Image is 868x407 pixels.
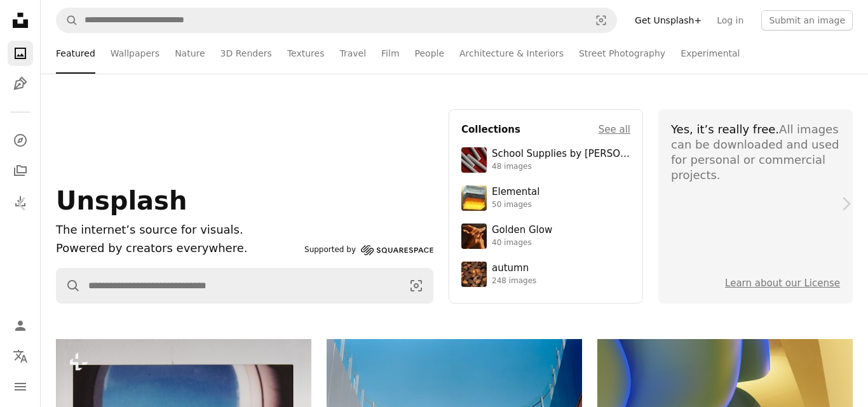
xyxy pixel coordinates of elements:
img: premium_photo-1754759085924-d6c35cb5b7a4 [461,224,487,249]
span: Unsplash [56,186,187,215]
form: Find visuals sitewide [56,268,433,304]
button: Visual search [400,269,433,303]
a: Golden Glow40 images [461,224,630,249]
a: People [415,33,445,74]
div: Elemental [492,186,539,199]
div: All images can be downloaded and used for personal or commercial projects. [671,122,840,183]
img: photo-1637983927634-619de4ccecac [461,262,487,287]
a: Illustrations [8,71,33,97]
a: See all [599,122,630,137]
img: premium_photo-1751985761161-8a269d884c29 [461,185,487,211]
button: Search Unsplash [57,269,81,303]
button: Menu [8,374,33,399]
a: Street Photography [579,33,665,74]
div: autumn [492,262,536,275]
a: Learn about our License [725,277,840,289]
a: Film [381,33,399,74]
a: Wallpapers [111,33,159,74]
div: 48 images [492,162,630,172]
div: 50 images [492,200,539,210]
a: Log in / Sign up [8,313,33,338]
button: Language [8,344,33,369]
a: Supported by [304,243,433,258]
a: Textures [287,33,325,74]
div: Golden Glow [492,224,552,237]
a: Log in [709,10,751,30]
h4: Collections [461,122,520,137]
a: Elemental50 images [461,185,630,211]
button: Visual search [586,8,616,32]
a: Travel [339,33,366,74]
p: Powered by creators everywhere. [56,239,299,258]
a: Photos [8,41,33,66]
button: Search Unsplash [57,8,78,32]
a: Explore [8,128,33,153]
div: 248 images [492,276,536,286]
div: 40 images [492,238,552,248]
div: School Supplies by [PERSON_NAME] [492,148,630,161]
a: Get Unsplash+ [627,10,709,30]
a: School Supplies by [PERSON_NAME]48 images [461,147,630,173]
a: Architecture & Interiors [459,33,564,74]
a: autumn248 images [461,262,630,287]
a: Next [824,143,868,265]
a: Nature [175,33,205,74]
a: 3D Renders [220,33,272,74]
img: premium_photo-1715107534993-67196b65cde7 [461,147,487,173]
form: Find visuals sitewide [56,8,617,33]
h1: The internet’s source for visuals. [56,221,299,239]
a: Experimental [681,33,740,74]
span: Yes, it’s really free. [671,123,779,136]
button: Submit an image [761,10,853,30]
